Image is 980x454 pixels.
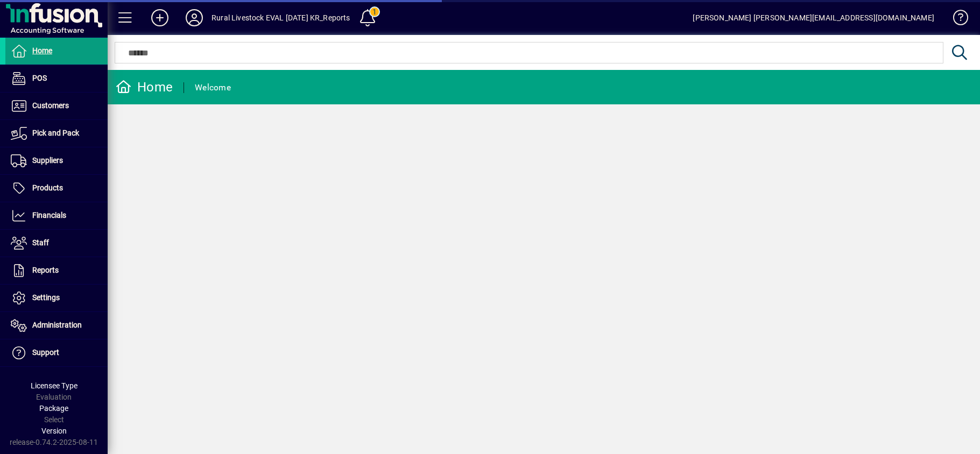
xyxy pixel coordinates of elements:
[5,65,108,92] a: POS
[693,9,934,26] div: [PERSON_NAME] [PERSON_NAME][EMAIL_ADDRESS][DOMAIN_NAME]
[143,8,177,27] button: Add
[41,427,67,435] span: Version
[5,202,108,229] a: Financials
[32,183,63,192] span: Products
[5,257,108,284] a: Reports
[945,2,967,37] a: Knowledge Base
[32,46,52,55] span: Home
[5,285,108,311] a: Settings
[5,147,108,174] a: Suppliers
[32,321,82,329] span: Administration
[5,175,108,202] a: Products
[211,9,350,26] div: Rural Livestock EVAL [DATE] KR_Reports
[31,381,77,390] span: Licensee Type
[5,93,108,119] a: Customers
[32,74,47,82] span: POS
[5,120,108,147] a: Pick and Pack
[5,339,108,366] a: Support
[32,348,59,357] span: Support
[116,79,173,96] div: Home
[32,293,60,302] span: Settings
[32,211,66,219] span: Financials
[32,129,79,137] span: Pick and Pack
[5,312,108,339] a: Administration
[32,156,63,165] span: Suppliers
[5,230,108,257] a: Staff
[39,404,68,413] span: Package
[32,238,49,247] span: Staff
[32,101,69,110] span: Customers
[177,8,211,27] button: Profile
[32,266,59,274] span: Reports
[195,79,231,96] div: Welcome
